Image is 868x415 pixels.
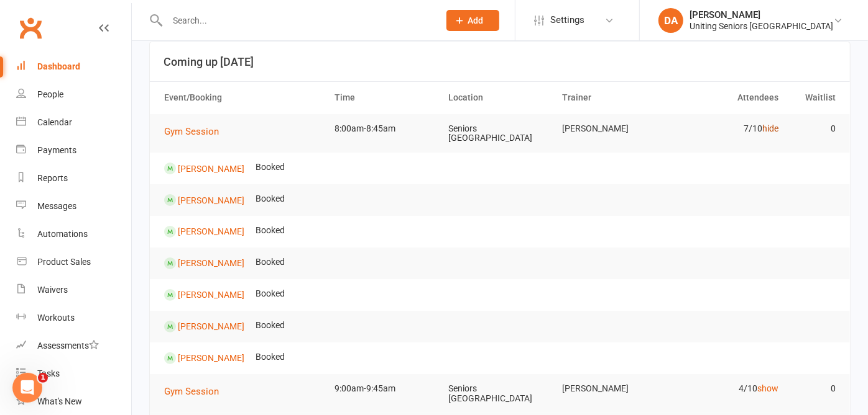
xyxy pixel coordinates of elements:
[250,279,290,308] td: Booked
[250,184,290,213] td: Booked
[159,82,330,114] th: Event/Booking
[763,123,779,133] a: hide
[178,290,244,300] a: [PERSON_NAME]
[16,276,131,304] a: Waivers
[178,353,244,363] a: [PERSON_NAME]
[164,126,219,137] span: Gym Session
[785,374,842,403] td: 0
[250,248,290,277] td: Booked
[178,226,244,236] a: [PERSON_NAME]
[671,114,785,143] td: 7/10
[37,368,60,378] div: Tasks
[16,248,131,276] a: Product Sales
[178,258,244,268] a: [PERSON_NAME]
[443,82,557,114] th: Location
[16,53,131,81] a: Dashboard
[16,109,131,136] a: Calendar
[37,313,75,323] div: Workouts
[550,6,584,34] span: Settings
[164,124,228,139] button: Gym Session
[37,173,68,183] div: Reports
[443,374,557,413] td: Seniors [GEOGRAPHIC_DATA]
[557,82,671,114] th: Trainer
[443,114,557,153] td: Seniors [GEOGRAPHIC_DATA]
[330,374,443,403] td: 9:00am-9:45am
[690,9,833,20] div: [PERSON_NAME]
[16,81,131,109] a: People
[330,114,443,143] td: 8:00am-8:45am
[37,201,76,211] div: Messages
[37,285,68,295] div: Waivers
[250,342,290,372] td: Booked
[178,321,244,331] a: [PERSON_NAME]
[16,136,131,164] a: Payments
[164,384,228,399] button: Gym Session
[785,114,842,143] td: 0
[785,82,842,114] th: Waitlist
[15,12,46,43] a: Clubworx
[37,145,76,155] div: Payments
[37,61,80,71] div: Dashboard
[758,383,779,393] a: show
[250,153,290,182] td: Booked
[330,82,443,114] th: Time
[250,216,290,245] td: Booked
[164,56,836,68] h3: Coming up [DATE]
[164,12,430,29] input: Search...
[446,10,499,31] button: Add
[37,229,88,239] div: Automations
[16,304,131,332] a: Workouts
[37,257,91,267] div: Product Sales
[37,341,99,350] div: Assessments
[16,220,131,248] a: Automations
[16,192,131,220] a: Messages
[37,117,72,127] div: Calendar
[164,386,219,397] span: Gym Session
[671,374,785,403] td: 4/10
[468,16,484,25] span: Add
[250,311,290,340] td: Booked
[658,8,683,33] div: DA
[178,163,244,173] a: [PERSON_NAME]
[38,373,48,383] span: 1
[690,20,833,32] div: Uniting Seniors [GEOGRAPHIC_DATA]
[16,360,131,388] a: Tasks
[16,332,131,360] a: Assessments
[557,374,671,403] td: [PERSON_NAME]
[12,373,42,403] iframe: Intercom live chat
[16,164,131,192] a: Reports
[37,396,82,406] div: What's New
[37,89,63,99] div: People
[178,195,244,205] a: [PERSON_NAME]
[671,82,785,114] th: Attendees
[557,114,671,143] td: [PERSON_NAME]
